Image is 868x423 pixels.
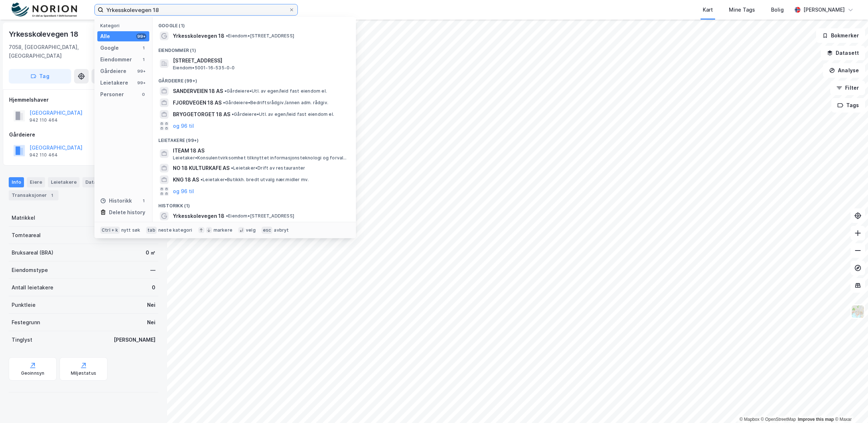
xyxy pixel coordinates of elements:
[231,165,233,171] span: •
[100,227,120,234] div: Ctrl + k
[832,388,868,423] div: Kontrollprogram for chat
[158,227,192,233] div: neste kategori
[703,5,713,14] div: Kart
[223,100,225,105] span: •
[153,197,356,210] div: Historikk (1)
[21,370,45,376] div: Geoinnsyn
[146,248,155,257] div: 0 ㎡
[831,98,865,113] button: Tags
[27,177,45,187] div: Eiere
[173,110,230,119] span: BRYGGETORGET 18 AS
[274,227,289,233] div: avbryt
[830,81,865,95] button: Filter
[173,164,230,172] span: NO 18 KULTURKAFE AS
[173,32,224,40] span: Yrkesskolevegen 18
[231,165,305,171] span: Leietaker • Drift av restauranter
[261,227,273,234] div: esc
[173,212,224,220] span: Yrkesskolevegen 18
[224,88,327,94] span: Gårdeiere • Utl. av egen/leid fast eiendom el.
[153,72,356,85] div: Gårdeiere (99+)
[226,33,228,38] span: •
[48,177,80,187] div: Leietakere
[100,32,110,41] div: Alle
[147,301,155,309] div: Nei
[173,146,347,155] span: ITEAM 18 AS
[152,283,155,292] div: 0
[223,100,328,106] span: Gårdeiere • Bedriftsrådgiv./annen adm. rådgiv.
[12,231,41,240] div: Tomteareal
[739,417,759,422] a: Mapbox
[9,69,71,84] button: Tag
[150,266,155,274] div: —
[173,56,347,65] span: [STREET_ADDRESS]
[12,301,36,309] div: Punktleie
[226,213,294,219] span: Eiendom • [STREET_ADDRESS]
[9,28,80,40] div: Yrkesskolevegen 18
[246,227,256,233] div: velg
[100,196,132,205] div: Historikk
[232,111,334,117] span: Gårdeiere • Utl. av egen/leid fast eiendom el.
[153,17,356,30] div: Google (1)
[173,175,199,184] span: KNG 18 AS
[100,55,132,64] div: Eiendommer
[136,33,146,39] div: 99+
[153,132,356,145] div: Leietakere (99+)
[823,63,865,78] button: Analyse
[100,23,149,28] div: Kategori
[173,155,349,161] span: Leietaker • Konsulentvirksomhet tilknyttet informasjonsteknologi og forvaltning og drift av IT-sy...
[9,177,24,187] div: Info
[12,335,32,344] div: Tinglyst
[761,417,796,422] a: OpenStreetMap
[173,87,223,95] span: SANDERVEIEN 18 AS
[141,91,146,97] div: 0
[29,152,58,158] div: 942 110 464
[29,117,58,123] div: 942 110 464
[136,80,146,86] div: 99+
[200,177,203,182] span: •
[141,45,146,51] div: 1
[173,122,194,130] button: og 96 til
[100,78,128,87] div: Leietakere
[226,213,228,219] span: •
[224,88,227,94] span: •
[9,95,158,104] div: Hjemmelshaver
[821,46,865,60] button: Datasett
[771,5,784,14] div: Bolig
[214,227,232,233] div: markere
[173,187,194,196] button: og 96 til
[12,248,53,257] div: Bruksareal (BRA)
[12,283,53,292] div: Antall leietakere
[9,190,58,200] div: Transaksjoner
[100,90,124,99] div: Personer
[48,192,56,199] div: 1
[121,227,141,233] div: nytt søk
[71,370,96,376] div: Miljøstatus
[226,33,294,39] span: Eiendom • [STREET_ADDRESS]
[798,417,834,422] a: Improve this map
[12,266,48,274] div: Eiendomstype
[153,42,356,55] div: Eiendommer (1)
[173,65,235,71] span: Eiendom • 5001-16-535-0-0
[12,318,40,327] div: Festegrunn
[12,213,35,222] div: Matrikkel
[803,5,845,14] div: [PERSON_NAME]
[109,208,145,217] div: Delete history
[200,177,309,183] span: Leietaker • Butikkh. bredt utvalg nær.midler mv.
[12,3,77,17] img: norion-logo.80e7a08dc31c2e691866.png
[729,5,755,14] div: Mine Tags
[232,111,234,117] span: •
[832,388,868,423] iframe: Chat Widget
[82,177,110,187] div: Datasett
[100,44,119,52] div: Google
[141,198,146,204] div: 1
[100,67,126,76] div: Gårdeiere
[136,68,146,74] div: 99+
[147,318,155,327] div: Nei
[173,98,222,107] span: FJORDVEGEN 18 AS
[146,227,157,234] div: tab
[816,28,865,43] button: Bokmerker
[851,305,865,318] img: Z
[104,4,289,15] input: Søk på adresse, matrikkel, gårdeiere, leietakere eller personer
[114,335,155,344] div: [PERSON_NAME]
[9,130,158,139] div: Gårdeiere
